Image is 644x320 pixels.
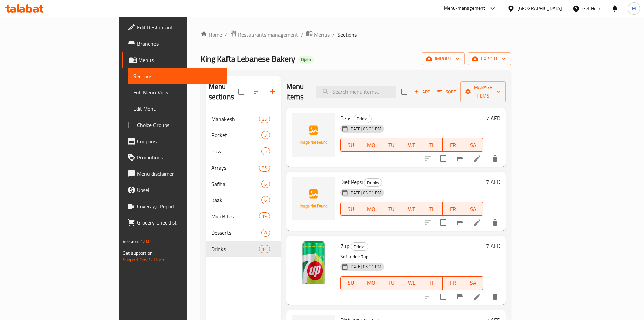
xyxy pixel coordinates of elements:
[343,278,358,288] span: SU
[361,138,381,152] button: MO
[473,218,481,227] a: Edit menu item
[364,179,382,187] span: Drinks
[211,180,262,188] span: Safiha
[436,151,450,166] span: Select to update
[128,101,227,117] a: Edit Menu
[137,137,221,145] span: Coupons
[137,23,221,31] span: Edit Restaurant
[262,197,269,204] span: 6
[347,126,384,132] span: [DATE] 03:01 PM
[133,72,221,80] span: Sections
[443,276,463,290] button: FR
[137,170,221,178] span: Menu disclaimer
[384,278,399,288] span: TU
[411,87,433,97] button: Add
[487,214,503,231] button: delete
[316,86,396,98] input: search
[463,202,483,216] button: SA
[211,115,259,123] span: Manakesh
[292,177,335,220] img: Diet Pepsi
[402,276,422,290] button: WE
[337,30,357,39] span: Sections
[133,88,221,97] span: Full Menu View
[259,245,270,253] div: items
[206,111,281,127] div: Manakesh33
[262,132,269,138] span: 3
[466,204,481,214] span: SA
[261,180,270,188] div: items
[405,140,420,150] span: WE
[137,40,221,48] span: Branches
[206,192,281,208] div: Kaak6
[364,140,379,150] span: MO
[261,147,270,155] div: items
[436,215,450,230] span: Select to update
[301,30,303,39] li: /
[261,131,270,139] div: items
[122,19,227,36] a: Edit Restaurant
[452,289,468,305] button: Branch-specific-item
[340,241,349,251] span: 7up
[433,87,460,97] span: Sort items
[137,202,221,210] span: Coverage Report
[361,276,381,290] button: MO
[122,149,227,166] a: Promotions
[292,113,335,157] img: Pepsi
[211,229,262,237] div: Desserts
[137,218,221,227] span: Grocery Checklist
[381,202,402,216] button: TU
[122,117,227,133] a: Choice Groups
[351,242,368,251] div: Drinks
[211,196,262,204] span: Kaak
[248,84,265,100] span: Sort sections
[122,133,227,149] a: Coupons
[292,241,335,284] img: 7up
[463,276,483,290] button: SA
[122,52,227,68] a: Menus
[422,52,465,65] button: import
[211,131,262,139] div: Rocket
[381,276,402,290] button: TU
[405,278,420,288] span: WE
[466,140,481,150] span: SA
[437,88,456,96] span: Sort
[211,245,259,253] span: Drinks
[486,177,500,187] h6: 7 AED
[364,204,379,214] span: MO
[354,115,371,123] span: Drinks
[425,140,440,150] span: TH
[238,30,298,39] span: Restaurants management
[298,57,314,62] span: Open
[123,249,154,257] span: Get support on:
[340,177,363,187] span: Diet Pepsi
[122,198,227,214] a: Coverage Report
[444,4,485,13] div: Menu-management
[466,278,481,288] span: SA
[517,5,562,12] div: [GEOGRAPHIC_DATA]
[133,105,221,113] span: Edit Menu
[332,30,335,39] li: /
[473,154,481,163] a: Edit menu item
[259,115,270,123] div: items
[384,204,399,214] span: TU
[298,56,314,64] div: Open
[211,212,259,220] div: Mini Bites
[411,87,433,97] span: Add item
[265,84,281,100] button: Add section
[262,230,269,236] span: 8
[487,289,503,305] button: delete
[445,278,460,288] span: FR
[211,164,259,172] span: Arrays
[422,138,443,152] button: TH
[397,85,411,99] span: Select section
[427,55,459,63] span: import
[486,113,500,123] h6: 7 AED
[259,246,269,252] span: 14
[473,55,506,63] span: export
[436,290,450,304] span: Select to update
[200,51,295,66] span: King Kafta Lebanese Bakery
[137,153,221,162] span: Promotions
[402,138,422,152] button: WE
